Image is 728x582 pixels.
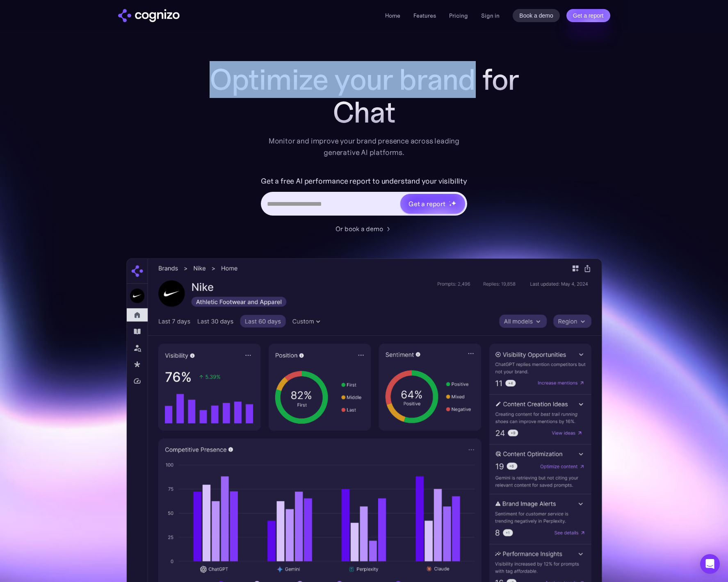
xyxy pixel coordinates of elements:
[118,9,180,22] a: home
[513,9,560,22] a: Book a demo
[700,554,720,574] div: Open Intercom Messenger
[449,201,450,202] img: star
[566,9,610,22] a: Get a report
[261,175,467,220] form: Hero URL Input Form
[263,135,465,158] div: Monitor and improve your brand presence across leading generative AI platforms.
[118,9,180,22] img: cognizo logo
[481,11,500,20] a: Sign in
[261,175,467,188] label: Get a free AI performance report to understand your visibility
[413,12,436,19] a: Features
[451,200,456,206] img: star
[335,224,383,234] div: Or book a demo
[200,96,528,129] div: Chat
[335,224,393,234] a: Or book a demo
[449,204,452,207] img: star
[385,12,400,19] a: Home
[449,12,468,19] a: Pricing
[399,193,466,214] a: Get a reportstarstarstar
[409,199,445,209] div: Get a report
[200,63,528,96] h1: Optimize your brand for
